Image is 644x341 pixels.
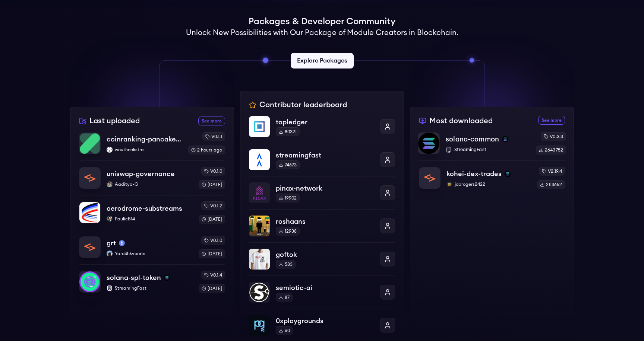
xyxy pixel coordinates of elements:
div: 60 [276,326,293,335]
p: topledger [276,117,374,127]
p: solana-common [446,134,499,144]
p: solana-spl-token [107,273,161,283]
img: goftok [249,249,270,270]
a: solana-spl-tokensolana-spl-tokensolanaStreamingFastv0.1.4[DATE] [79,264,225,293]
a: goftokgoftok583 [249,242,395,275]
p: PaulieB14 [107,216,193,222]
img: streamingfast [249,149,270,170]
p: aerodrome-substreams [107,203,182,214]
img: PaulieB14 [107,216,113,222]
img: solana [164,275,170,281]
p: wouthoekstra [107,147,182,153]
div: v0.1.0 [201,236,225,245]
img: semiotic-ai [249,282,270,303]
img: Aaditya-G [107,181,113,187]
img: coinranking-pancakeswap-v3-forks [79,133,100,154]
div: 74673 [276,160,300,169]
p: StreamingFast [107,285,193,291]
p: grt [107,238,116,248]
a: See more most downloaded packages [538,116,565,125]
a: Explore Packages [291,53,354,68]
div: 2113652 [537,180,565,189]
a: kohei-dex-tradeskohei-dex-tradessolanajobrogers2422jobrogers2422v2.19.42113652 [419,160,565,189]
div: 19902 [276,194,300,203]
h1: Packages & Developer Community [249,16,395,28]
img: solana-spl-token [79,271,100,292]
div: v0.1.2 [201,201,225,210]
img: wouthoekstra [107,147,113,153]
p: uniswap-governance [107,169,175,179]
div: 2643752 [536,146,566,154]
img: jobrogers2422 [446,181,452,187]
div: [DATE] [199,215,225,224]
a: semiotic-aisemiotic-ai87 [249,275,395,309]
div: v2.19.4 [539,167,565,176]
p: kohei-dex-trades [446,169,502,179]
img: aerodrome-substreams [79,202,100,223]
div: 80321 [276,127,300,136]
div: 87 [276,293,293,302]
a: streamingfaststreamingfast74673 [249,143,395,176]
div: [DATE] [199,284,225,293]
div: [DATE] [199,180,225,189]
div: v0.1.1 [202,132,225,141]
img: solana [502,136,508,142]
a: topledgertopledger80321 [249,116,395,143]
a: 0xplaygrounds0xplaygrounds60 [249,309,395,336]
p: streamingfast [276,150,374,160]
a: roshaansroshaans12938 [249,209,395,242]
img: solana [505,171,511,177]
img: roshaans [249,216,270,236]
div: [DATE] [199,249,225,258]
p: YaroShkvorets [107,251,193,256]
a: coinranking-pancakeswap-v3-forkscoinranking-pancakeswap-v3-forkswouthoekstrawouthoekstrav0.1.12 h... [79,132,225,160]
p: coinranking-pancakeswap-v3-forks [107,134,182,144]
img: solana-common [418,133,439,154]
a: See more recently uploaded packages [198,117,225,125]
a: aerodrome-substreamsaerodrome-substreamsPaulieB14PaulieB14v0.1.2[DATE] [79,195,225,230]
p: 0xplaygrounds [276,316,374,326]
div: 12938 [276,227,300,236]
div: 2 hours ago [188,146,225,154]
div: 583 [276,260,296,269]
a: pinax-networkpinax-network19902 [249,176,395,209]
a: solana-commonsolana-commonsolanaStreamingFastv0.3.32643752 [418,132,566,160]
img: grt [79,237,100,258]
p: goftok [276,249,374,260]
img: uniswap-governance [79,168,100,188]
p: pinax-network [276,183,374,194]
a: grtgrtmainnetYaroShkvoretsYaroShkvoretsv0.1.0[DATE] [79,230,225,264]
p: roshaans [276,216,374,227]
img: topledger [249,116,270,137]
p: StreamingFast [446,147,530,153]
img: mainnet [119,240,125,246]
img: pinax-network [249,182,270,203]
p: semiotic-ai [276,283,374,293]
h2: Unlock New Possibilities with Our Package of Module Creators in Blockchain. [186,28,458,38]
p: Aaditya-G [107,181,193,187]
img: YaroShkvorets [107,251,113,256]
img: 0xplaygrounds [249,315,270,336]
div: v0.3.3 [541,132,566,141]
p: jobrogers2422 [446,181,531,187]
div: v0.1.4 [201,271,225,280]
img: kohei-dex-trades [419,168,440,188]
div: v0.1.0 [201,167,225,176]
a: uniswap-governanceuniswap-governanceAaditya-GAaditya-Gv0.1.0[DATE] [79,160,225,195]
